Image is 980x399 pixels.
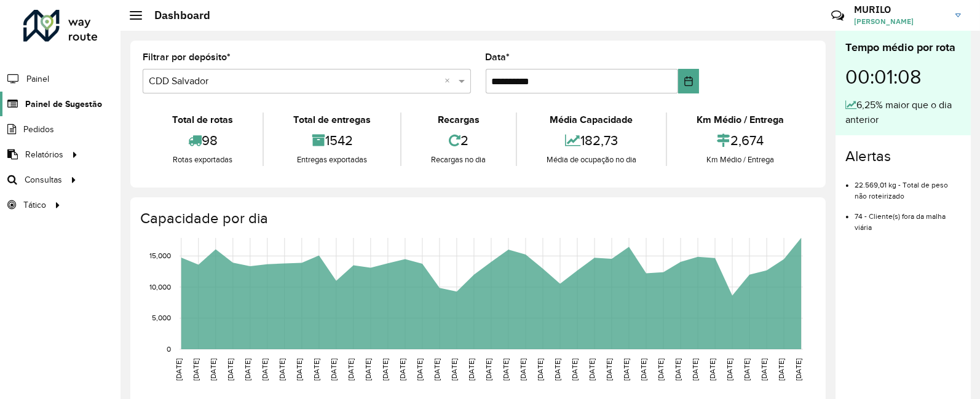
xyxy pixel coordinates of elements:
text: [DATE] [433,358,441,381]
div: 6,25% maior que o dia anterior [845,98,961,127]
text: [DATE] [657,358,665,381]
div: Km Médio / Entrega [670,154,810,166]
div: 2,674 [670,127,810,154]
div: 00:01:08 [845,56,961,98]
div: 98 [146,127,259,154]
text: [DATE] [364,358,372,381]
div: Total de entregas [267,113,397,127]
span: Relatórios [25,148,63,161]
span: Pedidos [23,123,54,136]
span: Clear all [445,74,456,89]
li: 74 - Cliente(s) fora da malha viária [855,202,961,233]
div: Recargas no dia [405,154,512,166]
text: [DATE] [226,358,234,381]
text: 10,000 [149,283,171,291]
text: [DATE] [794,358,802,381]
text: [DATE] [330,358,338,381]
text: [DATE] [450,358,458,381]
div: Total de rotas [146,113,259,127]
text: [DATE] [691,358,699,381]
text: [DATE] [312,358,320,381]
text: [DATE] [243,358,251,381]
div: 1542 [267,127,397,154]
text: 0 [167,345,171,353]
text: [DATE] [261,358,269,381]
text: [DATE] [743,358,751,381]
div: Rotas exportadas [146,154,259,166]
h2: Dashboard [142,9,210,22]
text: [DATE] [398,358,406,381]
text: [DATE] [209,358,217,381]
text: [DATE] [278,358,286,381]
span: [PERSON_NAME] [854,16,946,27]
text: [DATE] [536,358,544,381]
text: [DATE] [467,358,475,381]
h4: Capacidade por dia [140,210,813,227]
text: [DATE] [416,358,424,381]
span: Painel [26,73,49,85]
text: [DATE] [502,358,510,381]
text: [DATE] [571,358,579,381]
div: Tempo médio por rota [845,39,961,56]
h3: MURILO [854,4,946,15]
div: 182,73 [520,127,663,154]
text: [DATE] [588,358,596,381]
text: [DATE] [725,358,733,381]
li: 22.569,01 kg - Total de peso não roteirizado [855,170,961,202]
div: 2 [405,127,512,154]
text: [DATE] [760,358,768,381]
text: [DATE] [347,358,355,381]
text: [DATE] [553,358,561,381]
button: Choose Date [678,69,699,93]
a: Contato Rápido [824,2,851,29]
div: Recargas [405,113,512,127]
text: 5,000 [152,314,171,322]
div: Média de ocupação no dia [520,154,663,166]
text: [DATE] [622,358,630,381]
div: Entregas exportadas [267,154,397,166]
span: Consultas [25,173,62,186]
text: [DATE] [484,358,492,381]
text: [DATE] [777,358,785,381]
div: Km Médio / Entrega [670,113,810,127]
text: [DATE] [605,358,613,381]
label: Data [486,50,510,65]
span: Painel de Sugestão [25,98,102,111]
text: [DATE] [381,358,389,381]
text: [DATE] [175,358,183,381]
text: [DATE] [192,358,200,381]
span: Tático [23,199,46,211]
text: [DATE] [519,358,527,381]
text: [DATE] [639,358,647,381]
text: [DATE] [674,358,682,381]
text: 15,000 [149,252,171,260]
div: Média Capacidade [520,113,663,127]
text: [DATE] [295,358,303,381]
h4: Alertas [845,148,961,165]
text: [DATE] [708,358,716,381]
label: Filtrar por depósito [143,50,231,65]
